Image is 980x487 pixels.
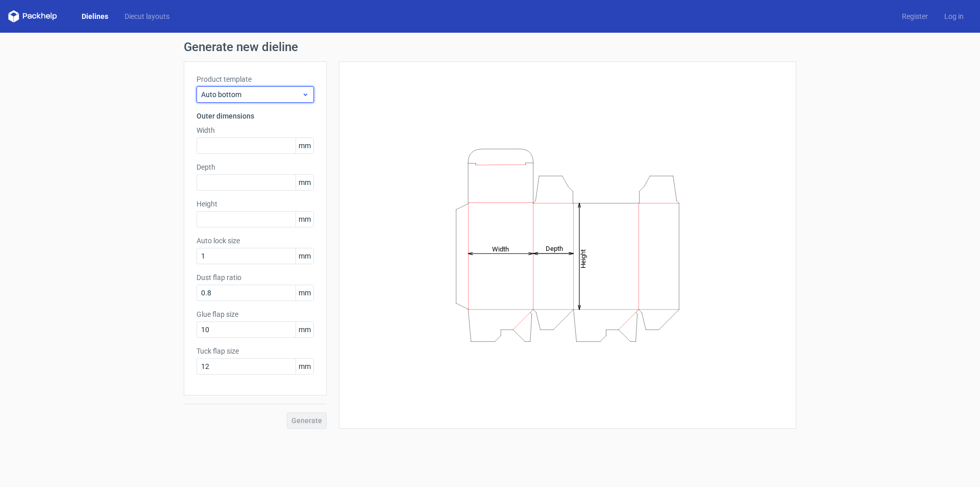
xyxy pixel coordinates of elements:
[296,322,313,337] span: mm
[197,74,314,84] label: Product template
[894,11,936,21] a: Register
[184,41,796,53] h1: Generate new dieline
[197,125,314,135] label: Width
[296,175,313,190] span: mm
[197,272,314,283] label: Dust flap ratio
[197,199,314,209] label: Height
[579,249,587,268] tspan: Height
[296,212,313,227] span: mm
[296,285,313,300] span: mm
[197,111,314,121] h3: Outer dimensions
[201,89,302,100] span: Auto bottom
[296,138,313,153] span: mm
[73,11,116,21] a: Dielines
[116,11,178,21] a: Diecut layouts
[546,245,563,252] tspan: Depth
[197,236,314,246] label: Auto lock size
[296,248,313,264] span: mm
[492,245,509,252] tspan: Width
[197,162,314,172] label: Depth
[197,346,314,356] label: Tuck flap size
[197,309,314,319] label: Glue flap size
[296,359,313,374] span: mm
[936,11,972,21] a: Log in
